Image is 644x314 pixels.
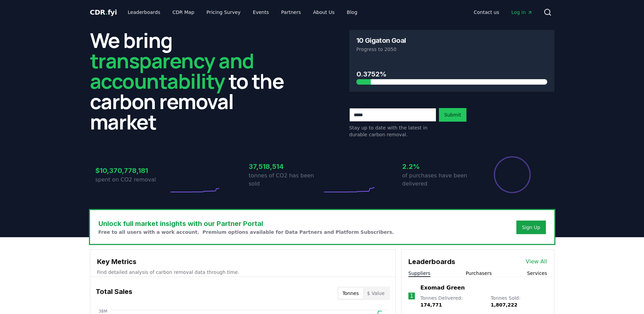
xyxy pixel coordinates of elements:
p: spent on CO2 removal [95,176,169,184]
a: Sign Up [522,224,540,231]
button: Submit [439,108,467,122]
p: tonnes of CO2 has been sold [249,172,322,188]
p: Find detailed analysis of carbon removal data through time. [97,269,389,276]
button: Purchasers [466,270,492,277]
p: Stay up to date with the latest in durable carbon removal. [349,124,436,138]
a: Exomad Green [420,284,465,292]
h3: Key Metrics [97,257,389,267]
span: . [105,8,108,16]
p: of purchases have been delivered [402,172,476,188]
p: Free to all users with a work account. Premium options available for Data Partners and Platform S... [98,229,394,235]
a: Log in [506,6,538,18]
a: Pricing Survey [201,6,246,18]
p: Tonnes Delivered : [420,295,484,308]
h3: 37,518,514 [249,161,322,172]
a: About Us [308,6,340,18]
nav: Main [122,6,363,18]
a: View All [526,258,547,266]
button: Sign Up [516,221,546,234]
nav: Main [468,6,538,18]
span: Log in [511,9,532,16]
button: Tonnes [338,288,363,299]
p: Progress to 2050 [356,46,547,53]
h2: We bring to the carbon removal market [90,30,295,132]
button: $ Value [363,288,389,299]
h3: Total Sales [96,286,132,300]
a: Events [247,6,274,18]
a: Contact us [468,6,504,18]
div: Percentage of sales delivered [493,156,531,194]
h3: Leaderboards [408,257,455,267]
p: 1 [410,292,413,300]
a: CDR.fyi [90,7,117,17]
a: CDR Map [167,6,200,18]
tspan: 38M [98,309,107,314]
h3: 2.2% [402,161,476,172]
h3: $10,370,778,181 [95,165,169,176]
a: Partners [276,6,306,18]
span: 1,807,222 [491,302,517,308]
h3: 0.3752% [356,69,547,79]
button: Services [527,270,547,277]
a: Blog [342,6,363,18]
span: 174,771 [420,302,442,308]
h3: 10 Gigaton Goal [356,37,406,44]
span: transparency and accountability [90,47,254,95]
p: Tonnes Sold : [491,295,547,308]
a: Leaderboards [122,6,166,18]
button: Suppliers [408,270,430,277]
span: CDR fyi [90,8,117,16]
h3: Unlock full market insights with our Partner Portal [98,219,394,229]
